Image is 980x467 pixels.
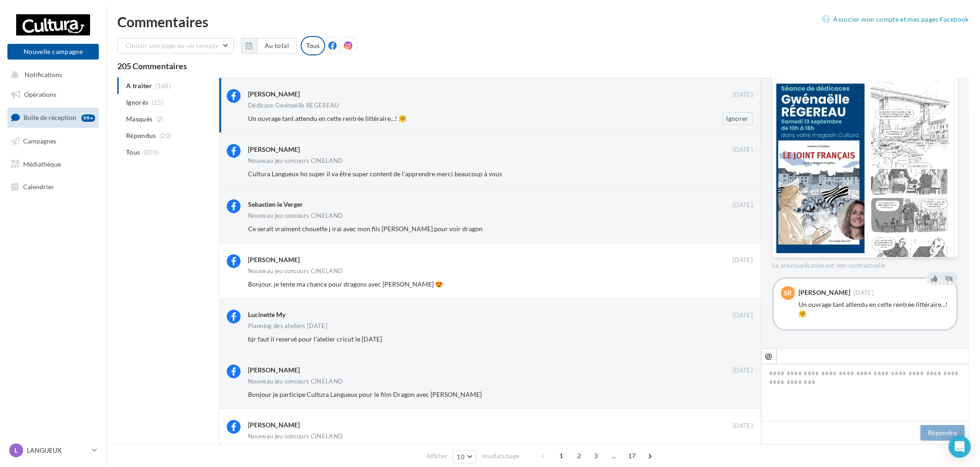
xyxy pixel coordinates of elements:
[248,170,502,178] span: Cultura Langueux ho super il va être super content de l'apprendre merci beaucoup à vous
[765,352,773,360] i: @
[125,42,218,49] span: Choisir une page ou un compte
[7,44,99,60] button: Nouvelle campagne
[248,420,300,430] div: [PERSON_NAME]
[248,255,300,264] div: [PERSON_NAME]
[6,108,101,127] a: Boîte de réception99+
[481,452,520,461] span: résultats/page
[117,38,234,54] button: Choisir une page ou un compte
[853,290,874,296] span: [DATE]
[248,335,382,343] span: bjr faut il reservé pour l'atelier cricut le [DATE]
[24,71,62,79] span: Notifications
[427,452,448,461] span: Afficher
[453,450,476,463] button: 10
[23,137,56,145] span: Campagnes
[126,114,152,124] span: Masqués
[248,390,482,398] span: Bonjour je participe Cultura Langueux pour le film Dragon avec [PERSON_NAME]
[732,146,753,154] span: [DATE]
[949,436,971,458] div: Open Intercom Messenger
[248,310,285,319] div: Lucinette My
[823,14,969,25] a: Associer mon compte et mes pages Facebook
[572,449,587,463] span: 2
[624,449,640,463] span: 17
[24,90,56,98] span: Opérations
[117,62,969,70] div: 205 Commentaires
[144,149,159,156] span: (205)
[257,38,297,54] button: Au total
[722,112,753,125] button: Ignorer
[248,200,303,209] div: Sebastien le Verger
[24,114,76,121] span: Boîte de réception
[248,145,300,154] div: [PERSON_NAME]
[772,258,958,270] div: La prévisualisation est non-contractuelle
[761,348,777,364] button: @
[301,36,325,55] div: Tous
[799,300,949,318] div: Un ouvrage tant attendu en cette rentrée littéraire...! 🤗
[248,225,483,233] span: Ce serait vraiment chouette j irai avec mon fils [PERSON_NAME] pour voir dragon
[15,446,18,455] span: L
[732,91,753,99] span: [DATE]
[248,158,343,164] div: Nouveau jeu concours CINELAND
[241,38,297,54] button: Au total
[248,323,327,329] div: Planning des ateliers [DATE]
[248,378,343,384] div: Nouveau jeu concours CINELAND
[23,183,54,191] span: Calendrier
[27,446,88,455] p: LANGUEUX
[6,85,101,104] a: Opérations
[248,213,343,219] div: Nouveau jeu concours CINELAND
[732,256,753,264] span: [DATE]
[799,289,850,296] div: [PERSON_NAME]
[732,201,753,210] span: [DATE]
[6,177,101,197] a: Calendrier
[248,280,443,288] span: Bonjour, je tente ma chance pour dragons avec [PERSON_NAME] 😍
[457,453,465,461] span: 10
[81,114,95,122] div: 99+
[732,422,753,430] span: [DATE]
[732,311,753,320] span: [DATE]
[117,15,969,29] div: Commentaires
[23,160,61,168] span: Médiathèque
[126,131,156,140] span: Répondus
[554,449,569,463] span: 1
[248,114,406,122] span: Un ouvrage tant attendu en cette rentrée littéraire...! 🤗
[920,425,965,441] button: Répondre
[248,90,300,99] div: [PERSON_NAME]
[156,115,164,123] span: (2)
[588,449,603,463] span: 3
[152,99,163,106] span: (15)
[6,155,101,174] a: Médiathèque
[606,449,621,463] span: ...
[248,433,343,439] div: Nouveau jeu concours CINELAND
[159,132,171,139] span: (20)
[126,148,140,157] span: Tous
[7,442,99,459] a: L LANGUEUX
[248,365,300,375] div: [PERSON_NAME]
[784,288,792,298] span: SR
[248,268,343,274] div: Nouveau jeu concours CINELAND
[732,366,753,375] span: [DATE]
[6,132,101,151] a: Campagnes
[248,102,339,108] div: Dédicace Gwénaëlle REGEREAU
[126,98,148,107] span: Ignorés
